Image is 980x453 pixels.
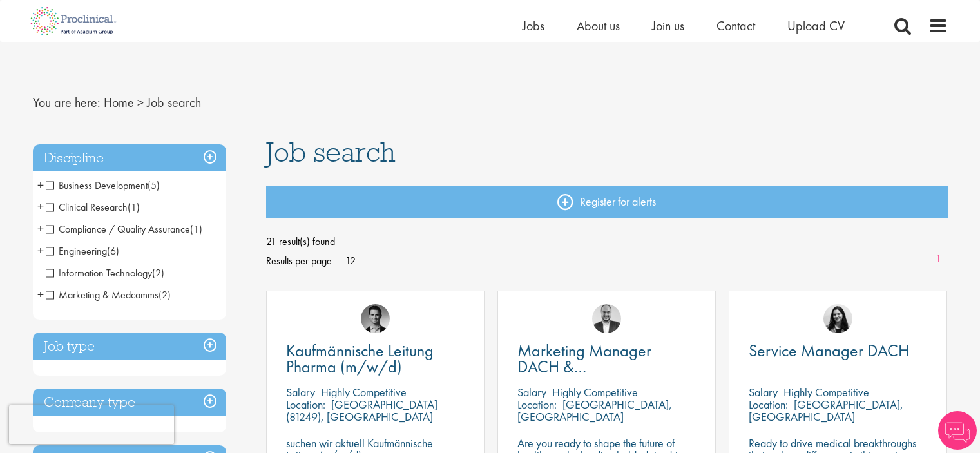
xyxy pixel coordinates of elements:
[159,288,171,302] span: (2)
[749,397,788,412] span: Location:
[46,288,159,302] span: Marketing & Medcomms
[46,244,107,258] span: Engineering
[128,200,140,214] span: (1)
[9,405,174,444] iframe: reCAPTCHA
[517,343,696,375] a: Marketing Manager DACH & [GEOGRAPHIC_DATA]
[749,343,927,359] a: Service Manager DACH
[552,385,638,400] p: Highly Competitive
[517,340,673,394] span: Marketing Manager DACH & [GEOGRAPHIC_DATA]
[190,222,202,236] span: (1)
[46,222,202,236] span: Compliance / Quality Assurance
[929,251,948,266] a: 1
[266,232,948,251] span: 21 result(s) found
[152,266,164,280] span: (2)
[361,304,390,333] img: Max Slevogt
[938,411,977,450] img: Chatbot
[46,200,140,214] span: Clinical Research
[286,397,325,412] span: Location:
[148,178,160,192] span: (5)
[37,285,44,304] span: +
[266,251,332,271] span: Results per page
[33,144,226,172] h3: Discipline
[33,333,226,360] h3: Job type
[286,397,437,424] p: [GEOGRAPHIC_DATA] (81249), [GEOGRAPHIC_DATA]
[37,219,44,238] span: +
[266,186,948,218] a: Register for alerts
[104,94,134,111] a: breadcrumb link
[46,266,152,280] span: Information Technology
[147,94,201,111] span: Job search
[46,178,148,192] span: Business Development
[749,340,909,361] span: Service Manager DACH
[46,222,190,236] span: Compliance / Quality Assurance
[523,17,544,34] a: Jobs
[266,135,396,169] span: Job search
[107,244,119,258] span: (6)
[137,94,144,111] span: >
[321,385,407,400] p: Highly Competitive
[749,385,778,400] span: Salary
[716,17,755,34] a: Contact
[652,17,684,34] a: Join us
[286,340,434,378] span: Kaufmännische Leitung Pharma (m/w/d)
[787,17,845,34] a: Upload CV
[749,397,903,424] p: [GEOGRAPHIC_DATA], [GEOGRAPHIC_DATA]
[37,197,44,217] span: +
[46,200,128,214] span: Clinical Research
[341,254,360,267] a: 12
[783,385,869,400] p: Highly Competitive
[286,343,465,375] a: Kaufmännische Leitung Pharma (m/w/d)
[46,266,164,280] span: Information Technology
[33,389,226,416] h3: Company type
[46,288,171,302] span: Marketing & Medcomms
[592,304,621,333] img: Aitor Melia
[33,94,101,111] span: You are here:
[286,385,315,400] span: Salary
[37,241,44,260] span: +
[823,304,852,333] img: Indre Stankeviciute
[37,175,44,195] span: +
[577,17,620,34] a: About us
[517,385,546,400] span: Salary
[517,397,672,424] p: [GEOGRAPHIC_DATA], [GEOGRAPHIC_DATA]
[46,178,160,192] span: Business Development
[517,397,557,412] span: Location:
[46,244,119,258] span: Engineering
